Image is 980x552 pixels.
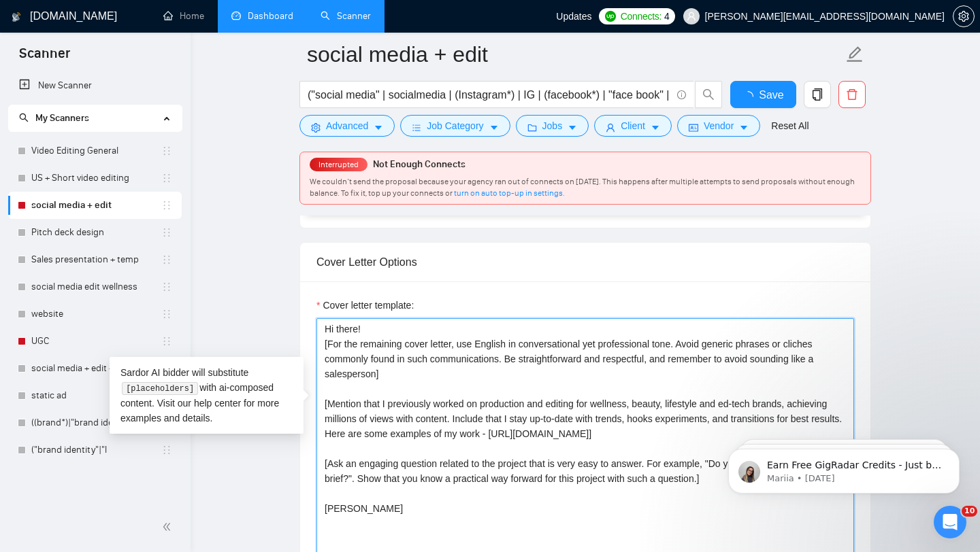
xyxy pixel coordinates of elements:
a: setting [953,11,975,22]
span: info-circle [677,90,686,99]
img: upwork-logo.png [605,11,616,22]
a: UGC [31,328,161,355]
iframe: Intercom notifications message [708,420,980,515]
img: logo [12,6,21,28]
span: copy [804,88,830,101]
li: social media edit wellness [8,273,182,300]
span: holder [161,281,172,292]
code: [placeholders] [122,382,197,396]
button: settingAdvancedcaret-down [299,115,395,137]
li: ((brand*)|"brand ide [8,409,182,436]
a: New Scanner [19,72,171,99]
span: double-left [162,520,176,534]
li: social media + edit [8,192,182,219]
a: website [31,300,161,328]
span: Scanner [8,44,81,72]
button: barsJob Categorycaret-down [400,115,510,137]
span: folder [527,122,537,133]
span: holder [161,227,172,238]
span: My Scanners [19,112,89,124]
div: Sardor AI bidder will substitute with ai-composed content. Visit our for more examples and details. [110,357,304,434]
span: caret-down [489,122,499,133]
span: 10 [962,506,977,517]
li: Sales presentation + temp [8,246,182,273]
span: Connects: [621,9,661,24]
span: edit [846,46,864,63]
button: userClientcaret-down [594,115,672,137]
a: Reset All [771,118,808,133]
button: search [695,81,722,108]
button: copy [804,81,831,108]
a: ("brand identity"|"l [31,436,161,464]
span: Advanced [326,118,368,133]
span: Not Enough Connects [373,158,465,170]
span: holder [161,309,172,320]
li: website [8,300,182,328]
li: Video Editing General [8,137,182,165]
span: delete [839,88,865,101]
a: social media + edit + beauty [31,355,161,382]
button: idcardVendorcaret-down [677,115,760,137]
a: Sales presentation + temp [31,246,161,273]
button: Save [730,81,796,108]
span: caret-down [651,122,660,133]
a: social media edit wellness [31,273,161,300]
span: holder [161,445,172,455]
li: New Scanner [8,72,182,99]
li: UGC [8,328,182,355]
a: turn on auto top-up in settings. [454,188,565,198]
span: user [606,122,615,133]
a: Pitch deck design [31,219,161,246]
span: Interrupted [314,160,363,169]
a: ((brand*)|"brand ide [31,409,161,436]
a: help center [194,398,241,409]
span: holder [161,336,172,347]
span: holder [161,173,172,184]
span: loading [742,91,759,102]
span: user [687,12,696,21]
span: setting [953,11,974,22]
span: We couldn’t send the proposal because your agency ran out of connects on [DATE]. This happens aft... [310,177,855,198]
button: setting [953,5,975,27]
li: social media + edit + beauty [8,355,182,382]
a: social media + edit [31,192,161,219]
a: dashboardDashboard [231,10,293,22]
span: idcard [689,122,698,133]
input: Search Freelance Jobs... [308,86,671,103]
span: caret-down [374,122,383,133]
span: Client [621,118,645,133]
span: holder [161,145,172,156]
span: 4 [664,9,670,24]
li: Pitch deck design [8,219,182,246]
span: Vendor [704,118,734,133]
span: holder [161,200,172,211]
span: holder [161,254,172,265]
a: Video Editing General [31,137,161,165]
li: static ad [8,382,182,409]
span: setting [311,122,321,133]
div: Cover Letter Options [316,243,854,281]
span: bars [412,122,421,133]
span: Job Category [427,118,483,133]
iframe: Intercom live chat [934,506,966,538]
li: ("brand identity"|"l [8,436,182,464]
span: Save [759,86,783,103]
button: folderJobscaret-down [516,115,589,137]
span: caret-down [739,122,749,133]
span: search [696,88,721,101]
a: searchScanner [321,10,371,22]
input: Scanner name... [307,37,843,71]
span: Jobs [542,118,563,133]
button: delete [838,81,866,108]
li: US + Short video editing [8,165,182,192]
span: caret-down [568,122,577,133]
span: search [19,113,29,122]
span: Updates [556,11,591,22]
label: Cover letter template: [316,298,414,313]
a: US + Short video editing [31,165,161,192]
a: static ad [31,382,161,409]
